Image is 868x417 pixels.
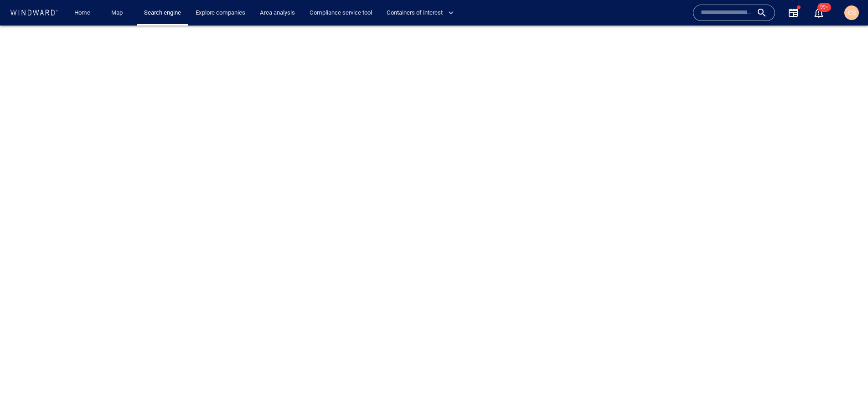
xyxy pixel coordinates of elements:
[811,5,826,20] a: 99+
[387,8,454,18] span: Containers of interest
[140,5,185,21] a: Search engine
[383,5,461,21] button: Containers of interest
[817,3,831,12] span: 99+
[829,376,861,410] iframe: Chat
[256,5,299,21] a: Area analysis
[813,7,824,18] div: Notification center
[71,5,94,21] a: Home
[842,4,861,22] button: CS
[848,9,856,16] span: CS
[306,5,376,21] a: Compliance service tool
[108,5,129,21] a: Map
[813,7,824,18] button: 99+
[67,5,97,21] button: Home
[192,5,249,21] a: Explore companies
[104,5,133,21] button: Map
